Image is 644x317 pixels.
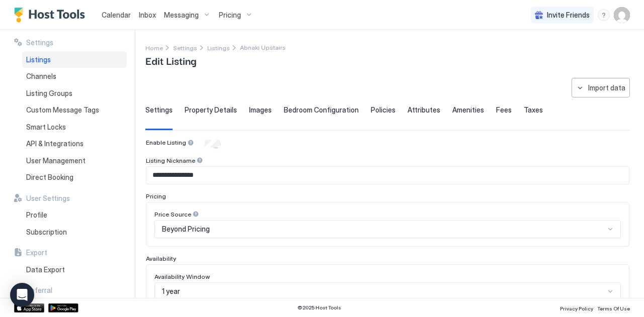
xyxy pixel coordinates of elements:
[452,105,484,115] span: Amenities
[173,44,197,52] span: Settings
[496,105,512,115] span: Fees
[26,228,67,237] span: Subscription
[408,105,440,115] span: Attributes
[146,167,629,184] input: Input Field
[145,42,163,53] div: Breadcrumb
[22,169,127,186] a: Direct Booking
[22,51,127,68] a: Listings
[145,105,173,115] span: Settings
[162,287,180,296] span: 1 year
[10,283,34,307] div: Open Intercom Messenger
[597,305,630,311] span: Terms Of Use
[22,152,127,169] a: User Management
[219,11,241,20] span: Pricing
[560,302,593,313] a: Privacy Policy
[162,225,210,234] span: Beyond Pricing
[139,11,156,19] span: Inbox
[26,210,47,220] span: Profile
[547,11,590,20] span: Invite Friends
[597,302,630,313] a: Terms Of Use
[185,105,237,115] span: Property Details
[22,101,127,119] a: Custom Message Tags
[102,10,131,20] a: Calendar
[22,68,127,85] a: Channels
[26,286,52,295] span: Referral
[598,9,610,21] div: menu
[26,173,73,182] span: Direct Booking
[154,210,191,218] span: Price Source
[146,139,186,146] span: Enable Listing
[173,42,197,53] a: Settings
[154,273,210,280] span: Availability Window
[524,105,543,115] span: Taxes
[14,8,90,23] a: Host Tools Logo
[26,156,86,165] span: User Management
[22,135,127,152] a: API & Integrations
[139,10,156,20] a: Inbox
[22,119,127,136] a: Smart Locks
[145,53,196,68] span: Edit Listing
[22,224,127,241] a: Subscription
[102,11,131,19] span: Calendar
[26,194,70,203] span: User Settings
[284,105,359,115] span: Bedroom Configuration
[26,38,53,47] span: Settings
[26,105,99,115] span: Custom Message Tags
[560,305,593,311] span: Privacy Policy
[145,42,163,53] a: Home
[22,206,127,224] a: Profile
[240,44,286,51] span: Breadcrumb
[22,261,127,278] a: Data Export
[26,72,56,81] span: Channels
[26,139,84,148] span: API & Integrations
[572,78,630,97] button: Import data
[26,123,66,132] span: Smart Locks
[249,105,272,115] span: Images
[145,44,163,52] span: Home
[588,82,625,93] div: Import data
[26,248,47,257] span: Export
[26,89,72,98] span: Listing Groups
[173,42,197,53] div: Breadcrumb
[146,255,176,262] span: Availability
[207,44,230,52] span: Listings
[146,192,166,200] span: Pricing
[207,42,230,53] div: Breadcrumb
[26,55,51,64] span: Listings
[14,303,44,312] a: App Store
[614,7,630,23] div: User profile
[26,265,65,274] span: Data Export
[207,42,230,53] a: Listings
[48,303,78,312] a: Google Play Store
[22,85,127,102] a: Listing Groups
[146,157,195,164] span: Listing Nickname
[371,105,395,115] span: Policies
[164,11,199,20] span: Messaging
[297,304,341,311] span: © 2025 Host Tools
